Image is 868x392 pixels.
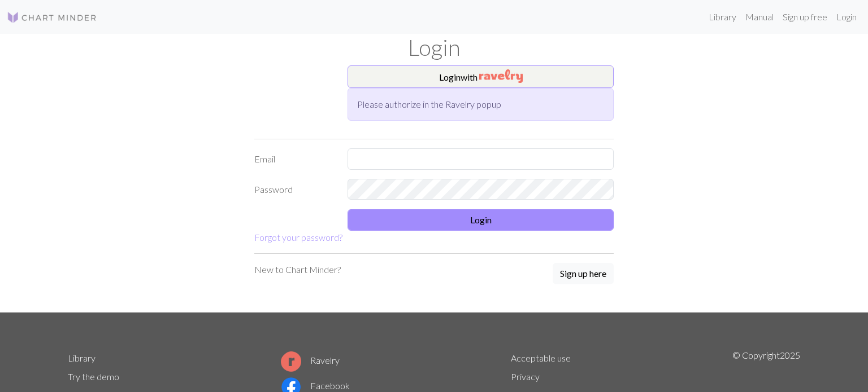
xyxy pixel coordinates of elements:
label: Email [248,148,341,170]
a: Ravelry [281,355,340,365]
img: Ravelry logo [281,351,301,372]
a: Facebook [281,380,350,391]
a: Privacy [511,371,540,382]
h1: Login [61,34,807,61]
p: New to Chart Minder? [254,263,341,276]
a: Sign up free [778,6,832,28]
a: Acceptable use [511,353,571,363]
a: Sign up here [553,263,614,285]
button: Loginwith [348,65,614,88]
button: Sign up here [553,263,614,284]
a: Manual [741,6,778,28]
a: Library [704,6,741,28]
img: Ravelry [479,69,523,83]
a: Forgot your password? [254,232,342,243]
a: Login [832,6,861,28]
label: Password [248,179,341,200]
a: Library [68,353,96,363]
div: Please authorize in the Ravelry popup [348,88,614,121]
a: Try the demo [68,371,119,382]
img: Logo [7,11,97,24]
button: Login [348,209,614,231]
